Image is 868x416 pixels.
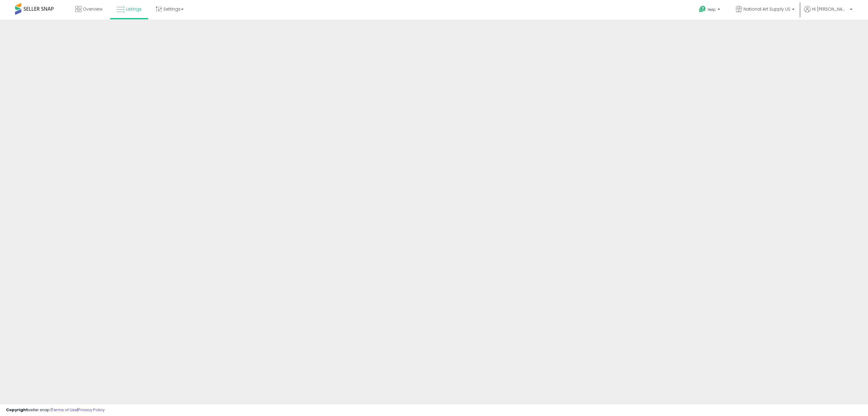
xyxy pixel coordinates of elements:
i: Get Help [699,5,706,13]
a: Hi [PERSON_NAME] [804,6,852,20]
span: Help [708,7,716,12]
span: Overview [83,6,102,12]
span: National Art Supply US [744,6,790,12]
a: Help [694,1,726,20]
span: Hi [PERSON_NAME] [812,6,848,12]
span: Listings [126,6,142,12]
